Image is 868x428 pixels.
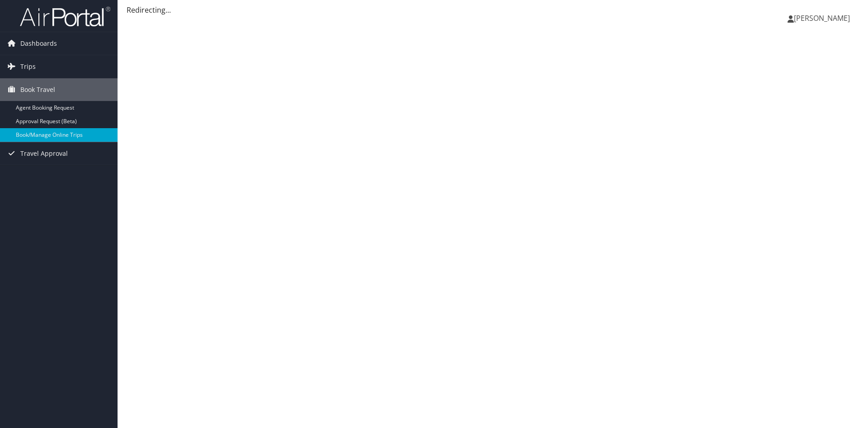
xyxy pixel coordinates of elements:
[20,32,57,55] span: Dashboards
[788,5,859,32] a: [PERSON_NAME]
[794,13,850,23] span: [PERSON_NAME]
[127,5,859,15] div: Redirecting...
[20,55,36,78] span: Trips
[20,142,68,165] span: Travel Approval
[20,6,110,27] img: airportal-logo.png
[20,78,55,101] span: Book Travel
